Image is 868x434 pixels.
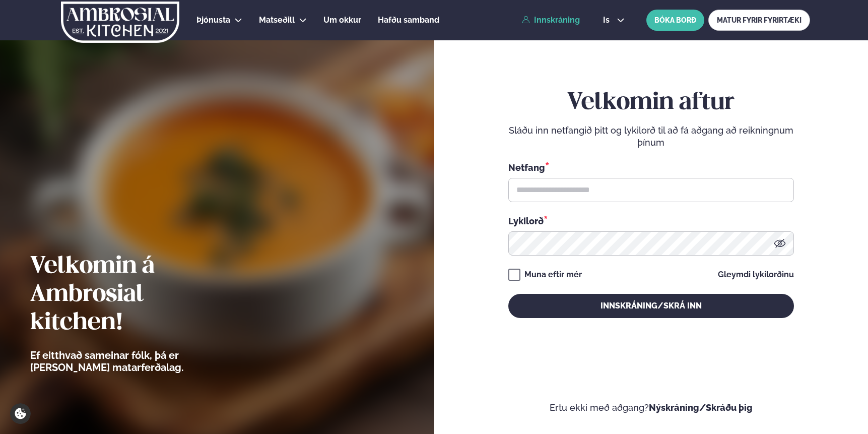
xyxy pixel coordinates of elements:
a: Gleymdi lykilorðinu [718,271,794,279]
h2: Velkomin á Ambrosial kitchen! [30,253,239,337]
h2: Velkomin aftur [508,89,794,117]
button: Innskráning/Skrá inn [508,294,794,318]
button: is [595,16,633,24]
a: Þjónusta [196,14,230,26]
a: Nýskráning/Skráðu þig [649,402,753,413]
span: is [603,16,613,24]
a: Matseðill [259,14,295,26]
a: Um okkur [323,14,361,26]
span: Hafðu samband [378,15,439,25]
img: logo [60,2,180,43]
p: Ertu ekki með aðgang? [464,402,838,414]
span: Matseðill [259,15,295,25]
button: BÓKA BORÐ [646,10,704,31]
p: Sláðu inn netfangið þitt og lykilorð til að fá aðgang að reikningnum þínum [508,125,794,149]
div: Lykilorð [508,214,794,227]
span: Þjónusta [196,15,230,25]
span: Um okkur [323,15,361,25]
a: Innskráning [522,16,580,25]
a: MATUR FYRIR FYRIRTÆKI [708,10,810,31]
div: Netfang [508,161,794,174]
a: Cookie settings [10,403,31,424]
p: Ef eitthvað sameinar fólk, þá er [PERSON_NAME] matarferðalag. [30,349,239,374]
a: Hafðu samband [378,14,439,26]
